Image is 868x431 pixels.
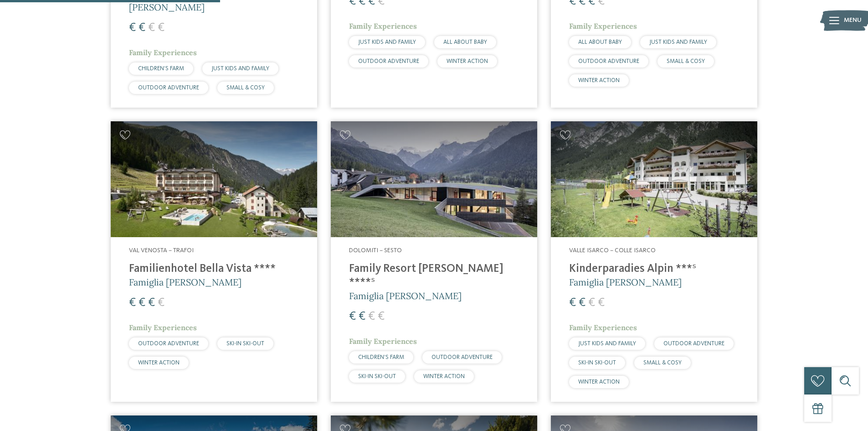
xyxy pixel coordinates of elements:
[138,85,199,91] span: OUTDOOR ADVENTURE
[667,58,705,64] span: SMALL & COSY
[443,39,487,45] span: ALL ABOUT BABY
[226,341,264,347] span: SKI-IN SKI-OUT
[578,341,636,347] span: JUST KIDS AND FAMILY
[551,121,757,402] a: Cercate un hotel per famiglie? Qui troverete solo i migliori! Valle Isarco – Colle Isarco Kinderp...
[569,262,739,276] h4: Kinderparadies Alpin ***ˢ
[431,354,493,360] span: OUTDOOR ADVENTURE
[588,297,595,309] span: €
[138,66,184,72] span: CHILDREN’S FARM
[578,360,616,366] span: SKI-IN SKI-OUT
[111,121,317,402] a: Cercate un hotel per famiglie? Qui troverete solo i migliori! Val Venosta – Trafoi Familienhotel ...
[578,379,620,385] span: WINTER ACTION
[578,39,622,45] span: ALL ABOUT BABY
[211,66,269,72] span: JUST KIDS AND FAMILY
[569,247,656,254] span: Valle Isarco – Colle Isarco
[349,247,402,254] span: Dolomiti – Sesto
[358,39,416,45] span: JUST KIDS AND FAMILY
[551,121,757,238] img: Kinderparadies Alpin ***ˢ
[331,121,537,402] a: Cercate un hotel per famiglie? Qui troverete solo i migliori! Dolomiti – Sesto Family Resort [PER...
[579,297,586,309] span: €
[663,341,724,347] span: OUTDOOR ADVENTURE
[111,121,317,238] img: Cercate un hotel per famiglie? Qui troverete solo i migliori!
[423,374,465,379] span: WINTER ACTION
[578,78,620,83] span: WINTER ACTION
[649,39,707,45] span: JUST KIDS AND FAMILY
[349,262,519,290] h4: Family Resort [PERSON_NAME] ****ˢ
[378,311,385,322] span: €
[349,337,417,346] span: Family Experiences
[158,22,164,34] span: €
[447,58,488,64] span: WINTER ACTION
[358,58,419,64] span: OUTDOOR ADVENTURE
[569,276,682,288] span: Famiglia [PERSON_NAME]
[598,297,605,309] span: €
[358,354,404,360] span: CHILDREN’S FARM
[139,297,145,309] span: €
[368,311,375,322] span: €
[349,311,356,322] span: €
[226,85,265,91] span: SMALL & COSY
[569,21,637,31] span: Family Experiences
[358,374,396,379] span: SKI-IN SKI-OUT
[129,22,136,34] span: €
[148,297,155,309] span: €
[349,290,462,301] span: Famiglia [PERSON_NAME]
[129,276,241,288] span: Famiglia [PERSON_NAME]
[148,22,155,34] span: €
[569,323,637,332] span: Family Experiences
[138,360,180,366] span: WINTER ACTION
[569,297,576,309] span: €
[349,21,417,31] span: Family Experiences
[129,262,299,276] h4: Familienhotel Bella Vista ****
[359,311,365,322] span: €
[138,341,199,347] span: OUTDOOR ADVENTURE
[578,58,639,64] span: OUTDOOR ADVENTURE
[643,360,682,366] span: SMALL & COSY
[331,121,537,238] img: Family Resort Rainer ****ˢ
[158,297,164,309] span: €
[129,297,136,309] span: €
[139,22,145,34] span: €
[129,323,197,332] span: Family Experiences
[129,48,197,57] span: Family Experiences
[129,247,194,254] span: Val Venosta – Trafoi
